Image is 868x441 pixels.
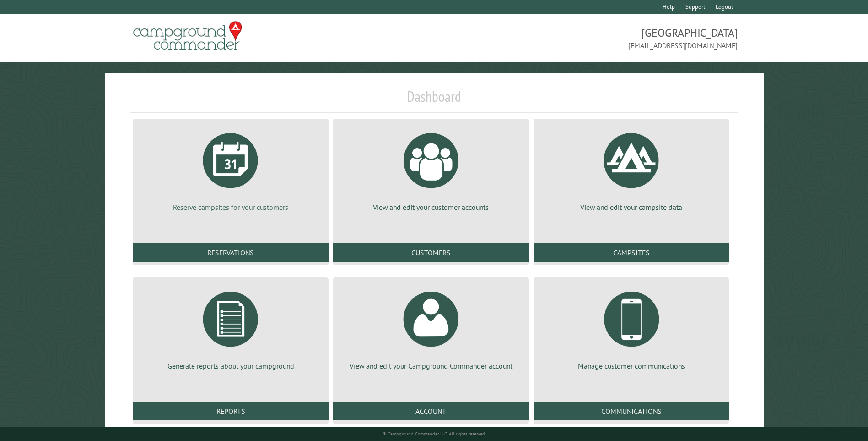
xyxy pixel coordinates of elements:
[344,126,518,212] a: View and edit your customer accounts
[144,361,318,371] p: Generate reports about your campground
[144,285,318,371] a: Generate reports about your campground
[383,431,486,437] small: © Campground Commander LLC. All rights reserved.
[130,88,737,113] h1: Dashboard
[133,243,329,262] a: Reservations
[545,126,718,212] a: View and edit your campsite data
[545,285,718,371] a: Manage customer communications
[434,25,738,51] span: [GEOGRAPHIC_DATA] [EMAIL_ADDRESS][DOMAIN_NAME]
[545,202,718,212] p: View and edit your campsite data
[344,202,518,212] p: View and edit your customer accounts
[144,126,318,212] a: Reserve campsites for your customers
[534,243,729,262] a: Campsites
[534,402,729,420] a: Communications
[133,402,329,420] a: Reports
[333,243,529,262] a: Customers
[545,361,718,371] p: Manage customer communications
[344,361,518,371] p: View and edit your Campground Commander account
[144,202,318,212] p: Reserve campsites for your customers
[344,285,518,371] a: View and edit your Campground Commander account
[130,18,245,54] img: Campground Commander
[333,402,529,420] a: Account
